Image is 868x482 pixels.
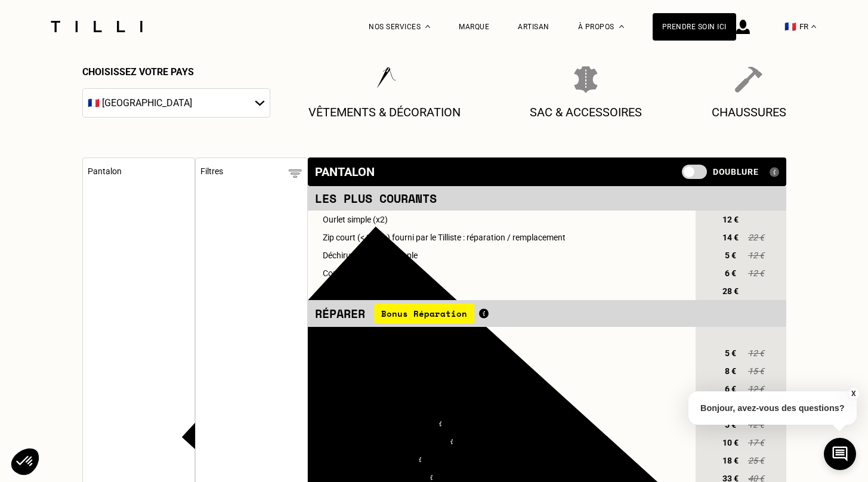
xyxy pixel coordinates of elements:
[712,105,786,119] p: Chaussures
[770,167,779,177] img: Qu'est ce qu'une doublure ?
[747,366,765,376] span: 15 €
[447,437,456,447] img: Qu'est ce que le raccommodage ?
[308,228,696,246] td: Zip court (< 25cm) fourni par le Tilliste : réparation / remplacement
[308,246,696,264] td: Déchirure : couture simple
[747,233,765,242] span: 22 €
[308,327,696,344] td: Déchirures / trous
[518,23,549,31] a: Artisan
[374,304,474,323] span: Bonus Réparation
[713,167,759,177] span: Doublure
[315,165,375,179] div: Pantalon
[653,13,736,41] a: Prendre soin ici
[200,166,302,181] div: Filtres
[720,251,742,260] span: 5 €
[720,268,742,278] span: 6 €
[747,438,765,447] span: 17 €
[82,66,270,78] p: Choisissez votre pays
[784,21,796,32] span: 🇫🇷
[288,166,302,181] img: Filtres
[47,21,147,32] img: Logo du service de couturière Tilli
[315,304,688,323] div: Réparer
[315,190,688,207] div: Les plus courants
[747,348,765,358] span: 12 €
[720,233,742,242] span: 14 €
[370,66,398,93] img: Vêtements & décoration
[415,455,425,465] img: Qu'est ce que le remaillage ?
[530,105,642,119] p: Sac & Accessoires
[435,419,445,429] img: Qu'est ce que le raccommodage ?
[574,66,598,93] img: Sac & Accessoires
[308,362,696,380] td: Déchirure : couture complexe avec empiècement
[308,452,696,469] td: Trou : remaillage simple
[720,348,742,358] span: 5 €
[308,434,696,452] td: Trou : raccommodage complexe
[308,398,696,416] td: Couture décousue complexe
[720,456,742,465] span: 18 €
[308,264,696,282] td: Couture décousue simple
[736,20,750,34] img: icône connexion
[308,282,696,300] td: Bas de jambes (x2)
[308,380,696,398] td: Couture décousue simple
[735,66,762,93] img: Chaussures
[479,308,489,319] img: Qu'est ce que le Bonus Réparation ?
[720,215,742,224] span: 12 €
[747,456,765,465] span: 25 €
[688,391,857,425] p: Bonjour, avez-vous des questions?
[720,366,742,376] span: 8 €
[747,268,765,278] span: 12 €
[720,286,742,296] span: 28 €
[747,251,765,260] span: 12 €
[847,387,859,400] button: X
[720,438,742,447] span: 10 €
[308,105,461,119] p: Vêtements & décoration
[619,25,624,28] img: Menu déroulant à propos
[308,344,696,362] td: Déchirure : couture simple
[308,416,696,434] td: Trou : raccommodage simple
[308,211,696,228] td: Ourlet simple (x2)
[811,25,816,28] img: menu déroulant
[459,23,489,31] a: Marque
[425,25,430,28] img: Menu déroulant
